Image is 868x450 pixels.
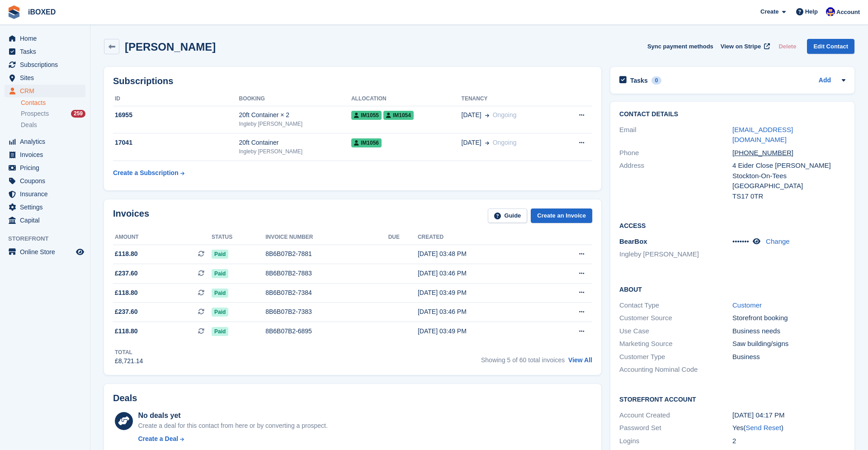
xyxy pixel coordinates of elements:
a: menu [5,45,85,58]
a: Create an Invoice [531,208,592,223]
div: Password Set [619,423,732,433]
div: 17041 [113,138,239,147]
th: Status [212,230,265,245]
span: ( ) [743,424,783,431]
th: Amount [113,230,212,245]
span: Subscriptions [20,58,74,71]
img: stora-icon-8386f47178a22dfd0bd8f6a31ec36ba5ce8667c1dd55bd0f319d3a0aa187defe.svg [7,5,21,19]
span: Paid [212,269,228,278]
a: Send Reset [745,424,781,431]
span: Pricing [20,161,74,174]
div: Contact Type [619,300,732,311]
button: Sync payment methods [647,39,713,54]
span: View on Stripe [721,42,761,51]
div: [DATE] 03:48 PM [418,249,543,259]
span: Ongoing [493,111,517,118]
span: Create [760,7,778,16]
a: [EMAIL_ADDRESS][DOMAIN_NAME] [732,126,793,144]
span: [DATE] [462,110,481,120]
th: Allocation [351,92,462,106]
div: [DATE] 03:46 PM [418,307,543,317]
a: View on Stripe [717,39,772,54]
a: Create a Subscription [113,165,184,181]
div: Address [619,161,732,201]
div: Yes [732,423,845,433]
div: Marketing Source [619,339,732,349]
span: BearBox [619,237,647,245]
div: 259 [71,110,85,118]
a: Prospects 259 [21,109,85,118]
h2: About [619,284,845,294]
a: menu [5,188,85,200]
span: Insurance [20,188,74,200]
h2: Contact Details [619,111,845,118]
li: Ingleby [PERSON_NAME] [619,249,732,260]
span: Paid [212,308,228,317]
th: Invoice number [265,230,388,245]
h2: Access [619,221,845,230]
div: [DATE] 03:49 PM [418,327,543,336]
div: Stockton-On-Tees [732,171,845,181]
span: Showing 5 of 60 total invoices [481,356,565,364]
div: [DATE] 03:49 PM [418,288,543,298]
a: Change [766,237,790,245]
h2: [PERSON_NAME] [125,41,216,53]
div: [DATE] 04:17 PM [732,410,845,421]
span: Coupons [20,175,74,187]
div: [DATE] 03:46 PM [418,269,543,278]
a: View All [568,356,592,364]
span: ••••••• [732,237,749,245]
th: Tenancy [462,92,559,106]
span: [DATE] [462,138,481,147]
th: Booking [239,92,351,106]
div: 2 [732,436,845,446]
div: 8B6B07B2-7384 [265,288,388,298]
div: Email [619,125,732,145]
h2: Deals [113,393,137,403]
a: menu [5,85,85,97]
div: No deals yet [138,410,327,421]
a: menu [5,201,85,213]
div: 8B6B07B2-7383 [265,307,388,317]
a: Customer [732,301,762,309]
a: Deals [21,120,85,130]
a: menu [5,135,85,148]
span: £118.80 [115,327,138,336]
a: Guide [488,208,528,223]
a: Edit Contact [807,39,854,54]
span: Tasks [20,45,74,58]
div: Accounting Nominal Code [619,365,732,375]
span: £118.80 [115,249,138,259]
span: Storefront [8,234,90,243]
div: Logins [619,436,732,446]
th: ID [113,92,239,106]
h2: Subscriptions [113,76,592,86]
span: Invoices [20,148,74,161]
a: menu [5,71,85,84]
a: menu [5,161,85,174]
div: Account Created [619,410,732,421]
span: Analytics [20,135,74,148]
span: Deals [21,121,37,129]
div: Create a Deal [138,434,178,444]
div: 8B6B07B2-7881 [265,249,388,259]
div: Saw building/signs [732,339,845,349]
a: menu [5,32,85,45]
div: Customer Source [619,313,732,323]
div: Create a Subscription [113,168,179,178]
span: Capital [20,214,74,227]
span: IM1055 [351,111,382,120]
a: Contacts [21,99,85,107]
span: Ongoing [493,139,517,146]
div: Customer Type [619,352,732,362]
a: menu [5,148,85,161]
span: CRM [20,85,74,97]
a: Add [819,76,831,86]
div: Business [732,352,845,362]
th: Created [418,230,543,245]
span: Paid [212,327,228,336]
h2: Invoices [113,208,149,223]
div: Total [115,348,143,356]
span: Help [805,7,818,16]
a: menu [5,58,85,71]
